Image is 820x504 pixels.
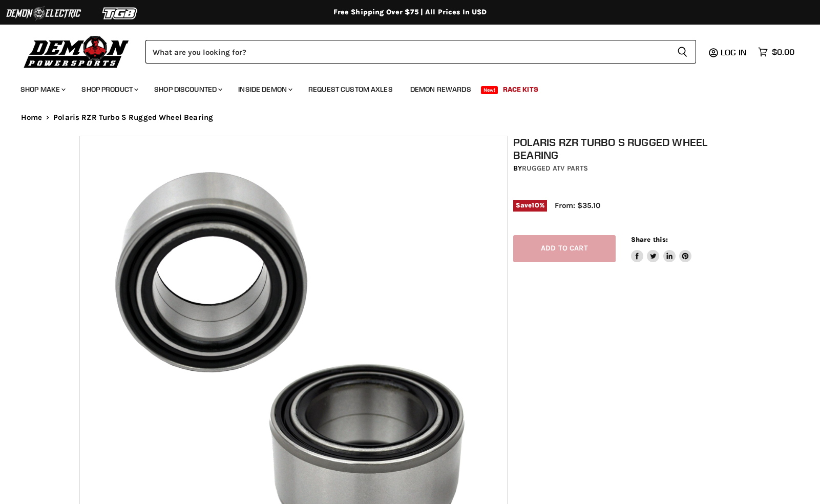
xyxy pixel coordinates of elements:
[532,201,539,209] span: 10
[230,79,299,100] a: Inside Demon
[145,40,669,64] input: Search
[74,79,144,100] a: Shop Product
[772,47,794,57] span: $0.00
[13,75,792,100] ul: Main menu
[20,33,133,70] img: Demon Powersports
[669,40,696,64] button: Search
[522,164,588,173] a: Rugged ATV Parts
[21,113,43,122] a: Home
[513,200,547,211] span: Save %
[53,113,213,122] span: Polaris RZR Turbo S Rugged Wheel Bearing
[721,47,747,57] span: Log in
[145,40,696,64] form: Product
[513,163,747,174] div: by
[631,235,692,262] aside: Share this:
[5,4,82,23] img: Demon Electric Logo 2
[1,113,820,122] nav: Breadcrumbs
[1,8,820,17] div: Free Shipping Over $75 | All Prices In USD
[481,86,498,94] span: New!
[753,45,800,59] a: $0.00
[403,79,479,100] a: Demon Rewards
[13,79,72,100] a: Shop Make
[513,136,747,161] h1: Polaris RZR Turbo S Rugged Wheel Bearing
[301,79,401,100] a: Request Custom Axles
[82,4,159,23] img: TGB Logo 2
[495,79,546,100] a: Race Kits
[555,201,600,210] span: From: $35.10
[631,236,668,243] span: Share this:
[146,79,228,100] a: Shop Discounted
[716,48,753,57] a: Log in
